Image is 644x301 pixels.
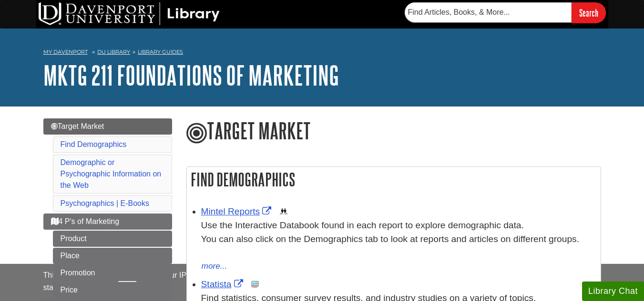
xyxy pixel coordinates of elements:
[51,217,120,225] span: 4 P's of Marketing
[43,48,88,56] a: My Davenport
[61,158,162,189] a: Demographic or Psychographic Information on the Web
[405,2,606,23] form: Searches DU Library's articles, books, and more
[572,2,606,23] input: Search
[251,281,259,288] img: Statistics
[53,282,172,298] a: Price
[53,231,172,247] a: Product
[51,122,104,130] span: Target Market
[582,282,644,301] button: Library Chat
[43,46,601,61] nav: breadcrumb
[201,260,228,273] button: more...
[61,140,127,148] a: Find Demographics
[43,214,172,230] a: 4 P's of Marketing
[201,219,596,260] div: Use the Interactive Databook found in each report to explore demographic data. You can also click...
[187,167,601,192] h2: Find Demographics
[39,2,220,25] img: DU Library
[138,49,183,55] a: Library Guides
[280,208,287,215] img: Demographics
[186,118,601,145] h1: Target Market
[53,265,172,281] a: Promotion
[61,199,149,207] a: Psychographics | E-Books
[201,279,245,289] a: Link opens in new window
[201,206,274,216] a: Link opens in new window
[53,248,172,264] a: Place
[405,2,572,22] input: Find Articles, Books, & More...
[97,49,130,55] a: DU Library
[43,60,339,90] a: MKTG 211 Foundations of Marketing
[43,118,172,135] a: Target Market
